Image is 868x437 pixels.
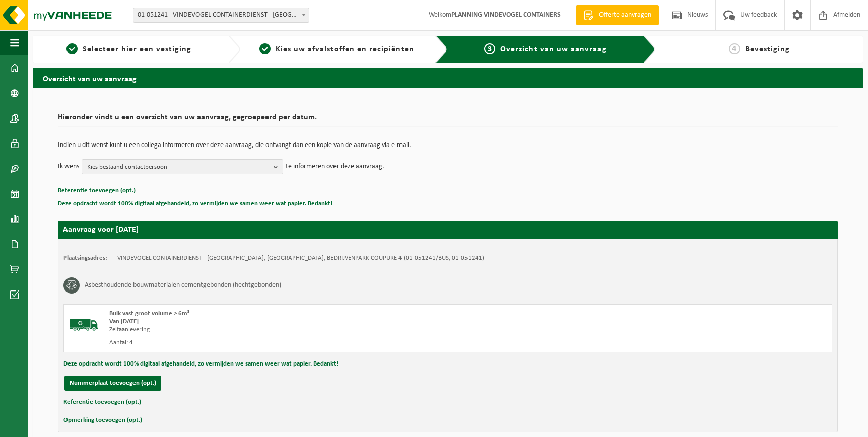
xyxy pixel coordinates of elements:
span: Overzicht van uw aanvraag [500,45,607,53]
button: Referentie toevoegen (opt.) [63,396,141,409]
button: Deze opdracht wordt 100% digitaal afgehandeld, zo vermijden we samen weer wat papier. Bedankt! [63,357,338,371]
a: 2Kies uw afvalstoffen en recipiënten [245,43,428,55]
span: Bevestiging [745,45,790,53]
span: 4 [729,43,740,54]
button: Kies bestaand contactpersoon [82,159,283,174]
span: Offerte aanvragen [596,10,654,20]
button: Opmerking toevoegen (opt.) [63,414,142,427]
span: 3 [484,43,495,54]
td: VINDEVOGEL CONTAINERDIENST - [GEOGRAPHIC_DATA], [GEOGRAPHIC_DATA], BEDRIJVENPARK COUPURE 4 (01-05... [117,254,484,262]
span: 01-051241 - VINDEVOGEL CONTAINERDIENST - OUDENAARDE - OUDENAARDE [133,8,309,23]
a: Offerte aanvragen [576,5,659,25]
button: Deze opdracht wordt 100% digitaal afgehandeld, zo vermijden we samen weer wat papier. Bedankt! [58,197,332,210]
div: Zelfaanlevering [109,326,488,334]
span: Selecteer hier een vestiging [83,45,191,53]
strong: Aanvraag voor [DATE] [63,226,139,234]
strong: Plaatsingsadres: [63,255,107,261]
h2: Hieronder vindt u een overzicht van uw aanvraag, gegroepeerd per datum. [58,113,838,127]
strong: PLANNING VINDEVOGEL CONTAINERS [451,11,561,19]
span: 01-051241 - VINDEVOGEL CONTAINERDIENST - OUDENAARDE - OUDENAARDE [133,8,309,22]
span: 1 [66,43,78,54]
div: Aantal: 4 [109,339,488,347]
strong: Van [DATE] [109,318,139,325]
span: 2 [259,43,271,54]
img: BL-SO-LV.png [69,310,99,340]
span: Kies bestaand contactpersoon [87,160,270,175]
p: te informeren over deze aanvraag. [286,159,384,174]
a: 1Selecteer hier een vestiging [38,43,220,55]
button: Referentie toevoegen (opt.) [58,184,136,197]
span: Bulk vast groot volume > 6m³ [109,310,189,317]
p: Indien u dit wenst kunt u een collega informeren over deze aanvraag, die ontvangt dan een kopie v... [58,142,838,149]
p: Ik wens [58,159,79,174]
span: Kies uw afvalstoffen en recipiënten [276,45,414,53]
button: Nummerplaat toevoegen (opt.) [64,376,161,391]
h3: Asbesthoudende bouwmaterialen cementgebonden (hechtgebonden) [85,277,281,294]
h2: Overzicht van uw aanvraag [33,68,863,88]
